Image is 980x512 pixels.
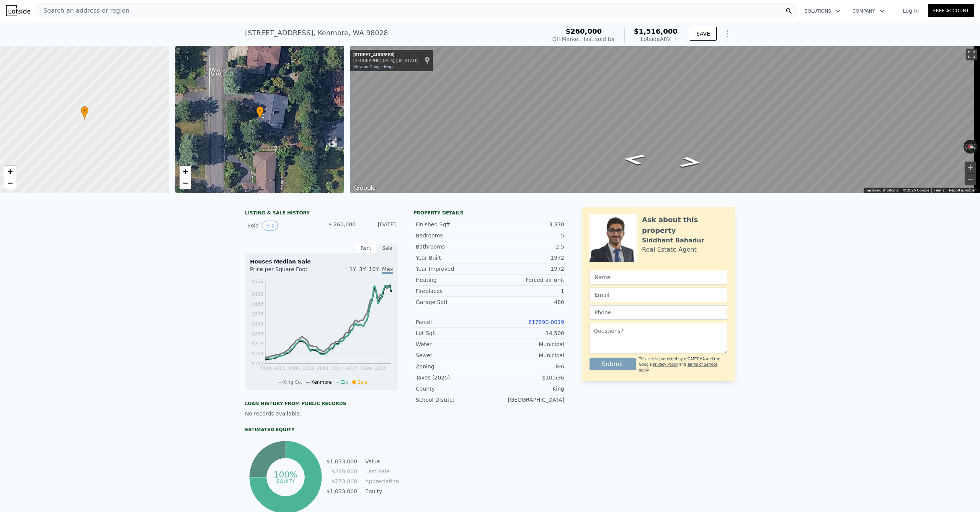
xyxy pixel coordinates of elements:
[350,266,356,272] span: 1Y
[81,106,88,119] div: •
[490,232,564,239] div: 5
[180,166,191,177] a: Zoom in
[364,457,398,466] td: Value
[352,183,377,193] a: Open this area in Google Maps (opens a new window)
[965,162,976,173] button: Zoom in
[590,358,636,370] button: Submit
[183,178,188,188] span: −
[416,276,490,284] div: Heating
[252,341,263,347] tspan: $213
[245,210,398,218] div: LISTING & SALE HISTORY
[528,319,564,325] a: 617890-0019
[552,35,615,43] div: Off Market, last sold for
[256,107,264,114] span: •
[613,151,655,167] path: Go North, 64th Ave NE
[416,221,490,228] div: Finished Sqft
[247,221,315,231] div: Sold
[642,245,697,254] div: Real Estate Agent
[350,46,980,193] div: Map
[183,167,188,176] span: +
[416,340,490,348] div: Water
[416,352,490,359] div: Sewer
[360,366,372,371] tspan: 2020
[490,352,564,359] div: Municipal
[4,177,16,189] a: Zoom out
[690,27,717,41] button: SAVE
[416,298,490,306] div: Garage Sqft
[416,363,490,370] div: Zoning
[252,311,263,317] tspan: $378
[416,318,490,326] div: Parcel
[364,487,398,496] td: Equity
[382,266,393,274] span: Max
[949,188,978,192] a: Report a problem
[416,287,490,295] div: Fireplaces
[490,221,564,228] div: 3,370
[353,58,418,63] div: [GEOGRAPHIC_DATA], [US_STATE]
[353,64,395,69] a: View on Google Maps
[245,410,398,417] div: No records available.
[8,178,13,188] span: −
[846,4,890,18] button: Company
[364,467,398,476] td: Last Sale
[490,298,564,306] div: 480
[634,35,678,43] div: Lotside ARV
[566,27,602,35] span: $260,000
[590,288,727,302] input: Email
[416,396,490,404] div: School District
[252,301,263,307] tspan: $433
[352,183,377,193] img: Google
[353,52,418,58] div: [STREET_ADDRESS]
[590,305,727,320] input: Phone
[966,49,977,60] button: Toggle fullscreen view
[369,266,379,272] span: 10Y
[252,361,263,366] tspan: $103
[245,427,398,433] div: Estimated Equity
[413,210,567,216] div: Property details
[37,6,129,15] span: Search an address or region
[425,56,430,65] a: Show location on map
[260,366,271,371] tspan: 2000
[273,470,297,479] tspan: 100%
[416,329,490,337] div: Lot Sqft
[252,321,263,327] tspan: $323
[490,374,564,381] div: $10,536
[934,188,944,192] a: Terms (opens in new tab)
[346,366,358,371] tspan: 2017
[317,366,329,371] tspan: 2011
[8,167,13,176] span: +
[416,254,490,262] div: Year Built
[326,477,358,486] td: $773,000
[866,188,898,193] button: Keyboard shortcuts
[355,243,377,253] div: Rent
[670,154,711,170] path: Go South, 64th Ave NE
[358,380,367,385] span: Sale
[375,366,387,371] tspan: 2023
[256,106,264,119] div: •
[252,331,263,337] tspan: $268
[274,366,286,371] tspan: 2003
[4,166,16,177] a: Zoom in
[303,366,315,371] tspan: 2008
[245,28,388,38] div: [STREET_ADDRESS] , Kenmore , WA 98028
[642,214,727,236] div: Ask about this property
[687,362,717,366] a: Terms of Service
[250,258,393,265] div: Houses Median Sale
[350,46,980,193] div: Street View
[276,478,295,484] tspan: equity
[799,4,846,18] button: Solutions
[362,221,396,231] div: [DATE]
[283,380,302,385] span: King Co.
[364,477,398,486] td: Appreciation
[490,385,564,393] div: King
[928,4,974,17] a: Free Account
[416,385,490,393] div: County
[416,374,490,381] div: Taxes (2025)
[490,340,564,348] div: Municipal
[965,173,976,185] button: Zoom out
[416,265,490,273] div: Year Improved
[490,396,564,404] div: [GEOGRAPHIC_DATA]
[341,380,348,385] span: Zip
[359,266,366,272] span: 3Y
[250,265,322,278] div: Price per Square Foot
